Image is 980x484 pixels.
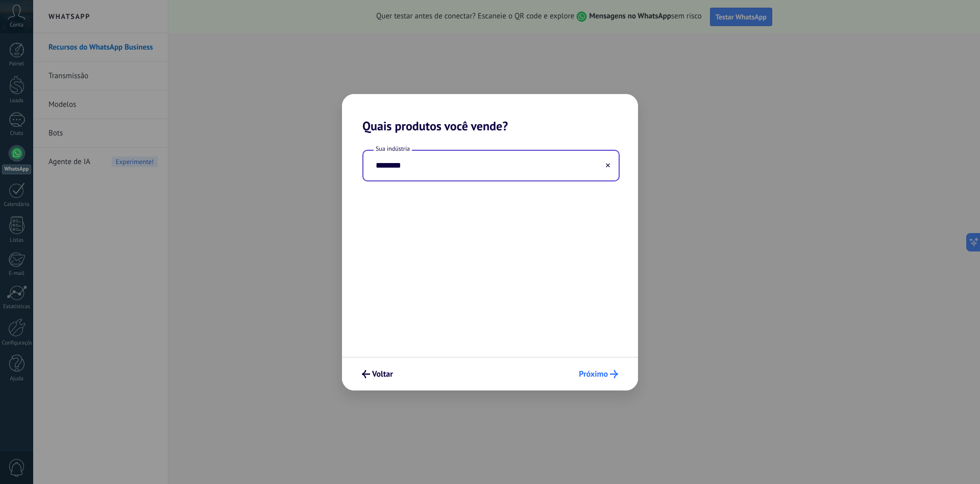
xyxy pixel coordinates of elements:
button: Voltar [357,365,398,383]
h2: Quais produtos você vende? [342,94,638,133]
span: Próximo [579,371,608,378]
span: Sua indústria [374,145,412,153]
button: Próximo [574,365,623,383]
span: Voltar [372,371,393,378]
